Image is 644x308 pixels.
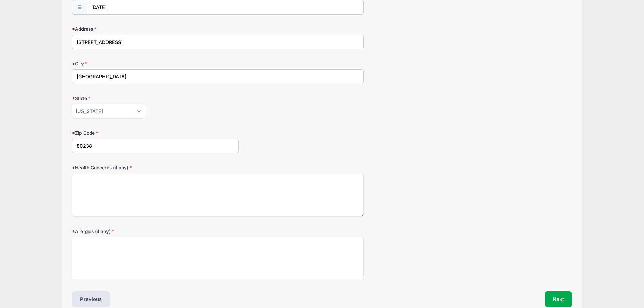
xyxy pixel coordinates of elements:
[545,291,572,307] button: Next
[72,129,239,136] label: Zip Code
[72,95,239,102] label: State
[72,26,239,32] label: Address
[72,164,239,171] label: Health Concerns (if any)
[72,291,110,307] button: Previous
[72,228,239,235] label: Allergies (if any)
[72,139,239,153] input: xxxxx
[72,60,239,67] label: City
